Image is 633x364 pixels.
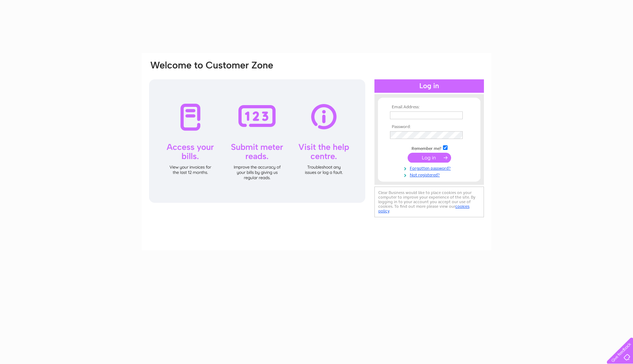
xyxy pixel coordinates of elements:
[390,171,470,178] a: Not registered?
[388,105,470,110] th: Email Address:
[390,164,470,171] a: Forgotten password?
[408,153,451,163] input: Submit
[374,187,484,217] div: Clear Business would like to place cookies on your computer to improve your experience of the sit...
[378,204,469,213] a: cookies policy
[388,125,470,129] th: Password:
[388,144,470,151] td: Remember me?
